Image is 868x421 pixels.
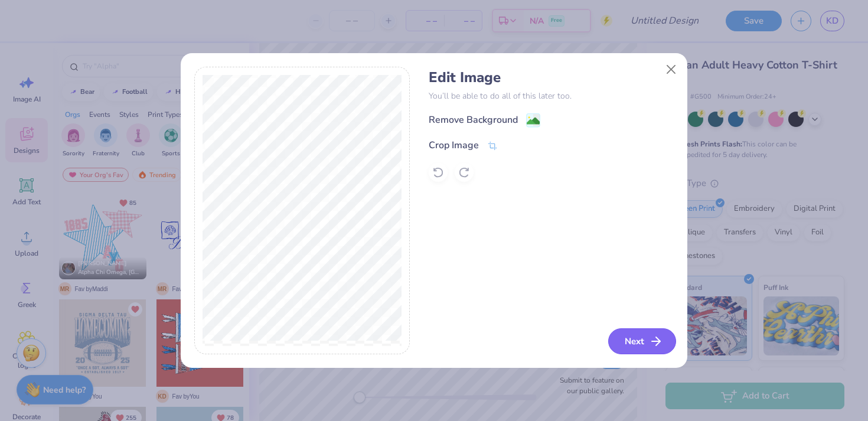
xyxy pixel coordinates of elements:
[429,90,674,102] p: You’ll be able to do all of this later too.
[660,58,683,81] button: Close
[429,138,479,152] div: Crop Image
[608,328,676,354] button: Next
[429,113,518,127] div: Remove Background
[429,69,674,86] h4: Edit Image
